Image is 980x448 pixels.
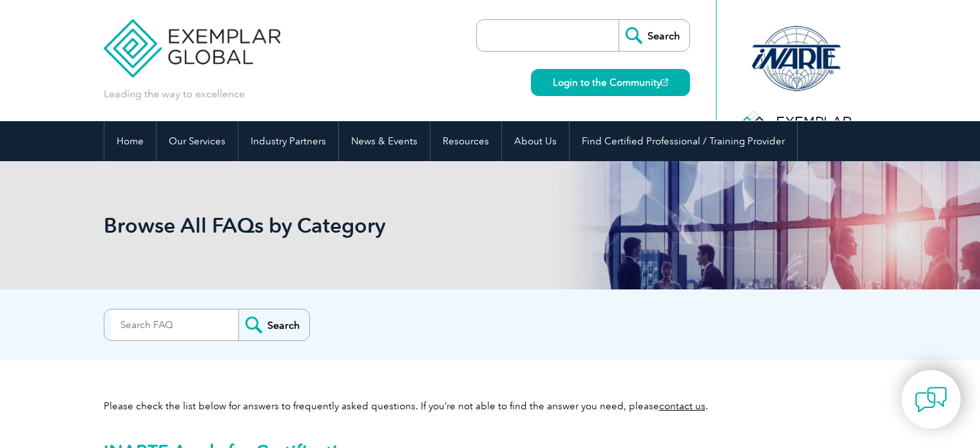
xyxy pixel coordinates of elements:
p: Leading the way to excellence [104,87,245,101]
a: Find Certified Professional / Training Provider [570,121,797,161]
input: Search [619,20,689,51]
input: Search [238,309,309,340]
a: News & Events [339,121,430,161]
a: Industry Partners [238,121,338,161]
p: Please check the list below for answers to frequently asked questions. If you’re not able to find... [104,399,877,413]
a: Home [104,121,156,161]
a: About Us [502,121,569,161]
img: contact-chat.png [915,384,947,416]
a: Resources [430,121,501,161]
input: Search FAQ [111,309,238,340]
a: Login to the Community [531,69,690,96]
a: contact us [659,400,706,412]
img: open_square.png [661,79,668,86]
a: Our Services [157,121,238,161]
h1: Browse All FAQs by Category [104,213,599,238]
